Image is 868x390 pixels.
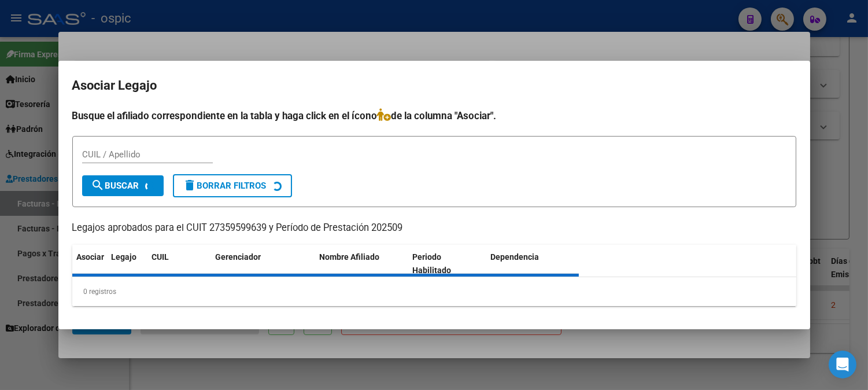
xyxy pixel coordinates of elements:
[152,252,169,262] span: CUIL
[91,178,105,192] mat-icon: search
[112,252,137,262] span: Legajo
[72,75,796,97] h2: Asociar Legajo
[72,245,107,283] datatable-header-cell: Asociar
[211,245,315,283] datatable-header-cell: Gerenciador
[147,245,211,283] datatable-header-cell: CUIL
[486,245,579,283] datatable-header-cell: Dependencia
[77,252,105,262] span: Asociar
[216,252,261,262] span: Gerenciador
[173,174,292,197] button: Borrar Filtros
[829,351,856,378] div: Open Intercom Messenger
[107,245,147,283] datatable-header-cell: Legajo
[72,108,796,123] h4: Busque el afiliado correspondiente en la tabla y haga click en el ícono de la columna "Asociar".
[91,181,139,191] span: Buscar
[82,175,164,196] button: Buscar
[72,221,796,236] p: Legajos aprobados para el CUIT 27359599639 y Período de Prestación 202509
[320,252,380,262] span: Nombre Afiliado
[72,277,796,306] div: 0 registros
[412,252,451,275] span: Periodo Habilitado
[183,178,197,192] mat-icon: delete
[490,252,539,262] span: Dependencia
[408,245,486,283] datatable-header-cell: Periodo Habilitado
[183,181,267,191] span: Borrar Filtros
[315,245,408,283] datatable-header-cell: Nombre Afiliado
